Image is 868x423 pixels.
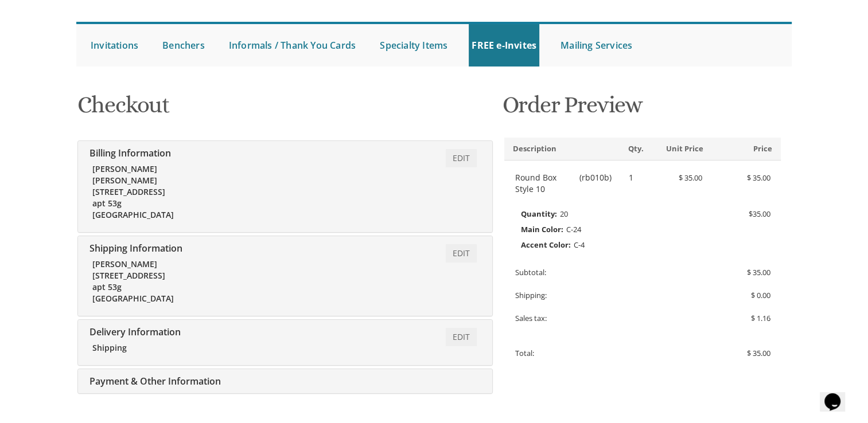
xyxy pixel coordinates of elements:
h1: Checkout [77,92,493,126]
span: $ 35.00 [746,348,770,358]
div: 1 [620,172,643,183]
a: Edit [446,149,477,167]
span: Delivery Information [87,326,181,338]
span: 20 [560,209,568,219]
a: FREE e-Invites [469,24,539,66]
span: $ 35.00 [679,173,702,183]
span: apt 53g [92,198,122,209]
a: Specialty Items [377,24,450,66]
span: $ 35.00 [746,267,770,277]
span: $ 35.00 [746,173,770,183]
span: $ 0.00 [750,290,770,300]
span: Main Color: [521,222,563,237]
span: Quantity: [521,206,557,221]
span: (rb010b) [579,172,612,195]
span: apt 53g [92,281,122,292]
span: Shipping: [515,290,547,300]
a: Edit [446,328,477,346]
span: $ 1.16 [750,313,770,323]
div: Price [712,143,781,154]
div: [PERSON_NAME] [STREET_ADDRESS] [GEOGRAPHIC_DATA] [92,163,291,221]
span: Shipping Information [87,242,182,254]
div: Unit Price [643,143,712,154]
div: Shipping [92,342,291,354]
span: C-4 [574,240,585,250]
span: Billing Information [87,147,171,159]
span: [PERSON_NAME] [92,175,157,186]
span: Accent Color: [521,237,571,252]
div: Qty. [620,143,643,154]
a: Invitations [88,24,141,66]
span: $35.00 [748,206,770,221]
div: Description [504,143,620,154]
a: Mailing Services [558,24,635,66]
a: Edit [446,244,477,263]
span: Round Box Style 10 [515,172,577,195]
span: Payment & Other Information [87,375,221,387]
span: Sales tax: [515,313,547,323]
span: C-24 [566,224,581,234]
span: Total: [515,348,534,358]
iframe: chat widget [820,377,857,412]
div: [PERSON_NAME] [STREET_ADDRESS] [GEOGRAPHIC_DATA] [92,258,291,304]
a: Informals / Thank You Cards [226,24,359,66]
span: Subtotal: [515,267,546,277]
h1: Order Preview [502,92,783,126]
a: Benchers [159,24,208,66]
